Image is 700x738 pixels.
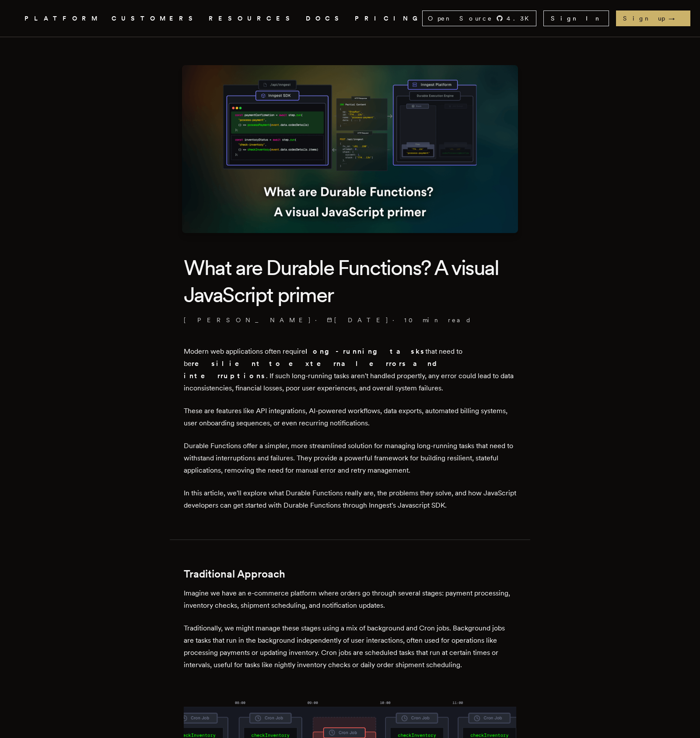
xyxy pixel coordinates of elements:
[184,254,516,309] h1: What are Durable Functions? A visual JavaScript primer
[355,13,422,24] a: PRICING
[184,316,516,324] p: · ·
[184,587,516,612] p: Imagine we have an e-commerce platform where orders go through several stages: payment processing...
[112,13,198,24] a: CUSTOMERS
[24,13,101,24] button: PLATFORM
[543,10,609,26] a: Sign In
[184,440,516,477] p: Durable Functions offer a simpler, more streamlined solution for managing long-running tasks that...
[184,622,516,671] p: Traditionally, we might manage these stages using a mix of background and Cron jobs. Background j...
[428,14,493,23] span: Open Source
[184,316,311,324] a: [PERSON_NAME]
[616,10,690,26] a: Sign up
[209,13,295,24] button: RESOURCES
[306,13,344,24] a: DOCS
[182,65,518,233] img: Featured image for What are Durable Functions? A visual JavaScript primer blog post
[327,316,389,324] span: [DATE]
[668,14,683,23] span: →
[184,405,516,429] p: These are features like API integrations, AI-powered workflows, data exports, automated billing s...
[184,359,444,380] strong: resilient to external errors and interruptions
[184,487,516,512] p: In this article, we'll explore what Durable Functions really are, the problems they solve, and ho...
[404,316,472,324] span: 10 min read
[184,568,516,580] h2: Traditional Approach
[507,14,534,23] span: 4.3 K
[184,345,516,394] p: Modern web applications often require that need to be . If such long-running tasks aren't handled...
[305,347,425,355] strong: long-running tasks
